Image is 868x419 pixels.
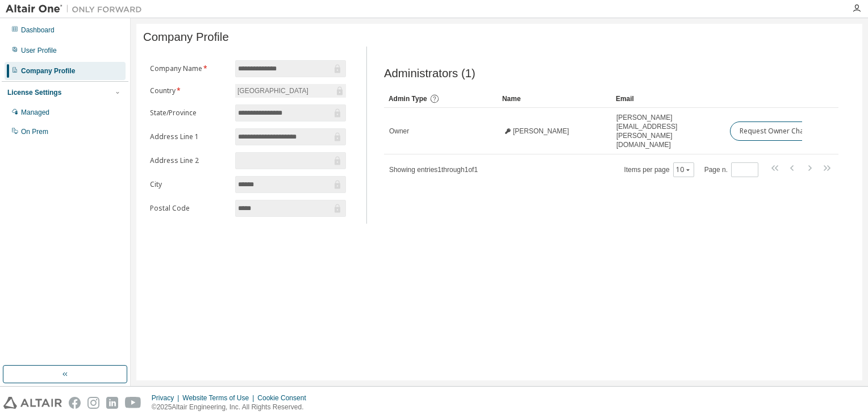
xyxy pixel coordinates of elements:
span: Owner [389,127,409,136]
div: [GEOGRAPHIC_DATA] [235,84,346,98]
span: Showing entries 1 through 1 of 1 [389,166,478,174]
label: State/Province [150,108,228,118]
span: Items per page [624,162,694,177]
span: Company Profile [143,31,229,44]
span: [PERSON_NAME] [513,127,569,136]
button: Request Owner Change [730,121,826,141]
label: Address Line 2 [150,156,228,165]
img: instagram.svg [87,397,99,409]
label: Address Line 1 [150,132,228,141]
div: Email [616,90,720,108]
label: City [150,180,228,189]
div: License Settings [7,88,61,97]
div: Website Terms of Use [182,393,257,403]
button: 10 [676,165,691,174]
div: On Prem [21,127,48,136]
div: [GEOGRAPHIC_DATA] [236,85,310,97]
div: Privacy [152,393,182,403]
img: youtube.svg [125,397,141,409]
img: facebook.svg [69,397,81,409]
img: linkedin.svg [106,397,118,409]
div: User Profile [21,46,57,55]
span: Admin Type [389,95,427,103]
span: Page n. [704,162,758,177]
span: [PERSON_NAME][EMAIL_ADDRESS][PERSON_NAME][DOMAIN_NAME] [616,113,720,149]
div: Managed [21,108,49,117]
span: Administrators (1) [384,67,475,80]
label: Company Name [150,64,228,73]
img: Altair One [6,3,148,15]
div: Name [502,90,607,108]
label: Postal Code [150,204,228,213]
img: altair_logo.svg [3,397,62,409]
p: © 2025 Altair Engineering, Inc. All Rights Reserved. [152,403,313,412]
div: Company Profile [21,66,75,76]
div: Cookie Consent [257,393,312,403]
div: Dashboard [21,26,55,35]
label: Country [150,86,228,95]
